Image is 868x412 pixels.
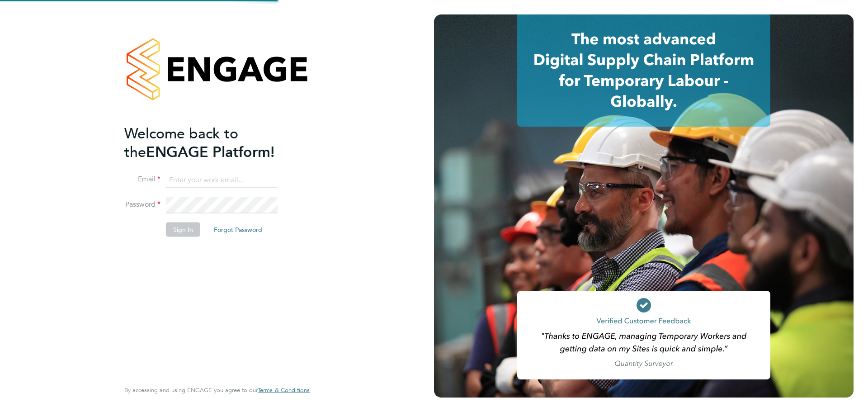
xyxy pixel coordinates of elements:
h2: ENGAGE Platform! [124,124,301,161]
button: Sign In [166,223,200,237]
input: Enter your work email... [166,172,278,188]
a: Terms & Conditions [258,387,310,394]
span: By accessing and using ENGAGE you agree to our [124,386,310,394]
label: Password [124,200,160,209]
label: Email [124,175,160,184]
span: Welcome back to the [124,124,238,161]
button: Forgot Password [207,223,269,237]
